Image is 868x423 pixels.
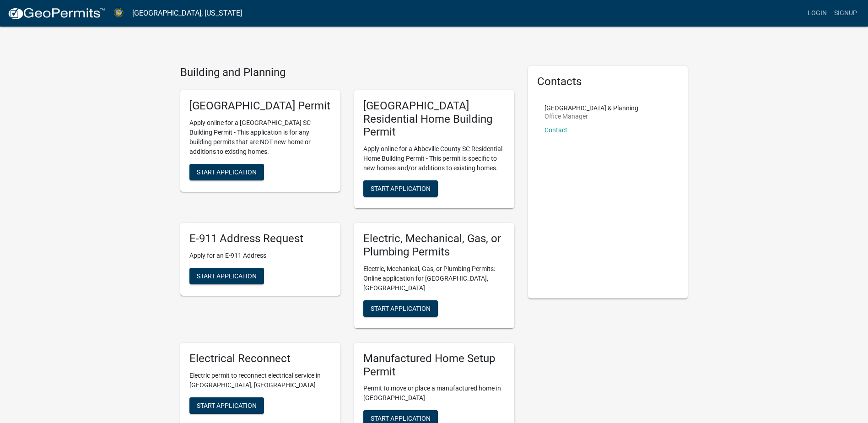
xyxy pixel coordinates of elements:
h4: Building and Planning [180,66,514,79]
a: Signup [830,5,861,22]
h5: [GEOGRAPHIC_DATA] Residential Home Building Permit [363,99,505,139]
button: Start Application [363,300,438,317]
button: Start Application [189,268,264,284]
p: Permit to move or place a manufactured home in [GEOGRAPHIC_DATA] [363,384,505,403]
h5: Contacts [537,75,679,88]
h5: [GEOGRAPHIC_DATA] Permit [189,99,331,113]
p: Electric permit to reconnect electrical service in [GEOGRAPHIC_DATA], [GEOGRAPHIC_DATA] [189,371,331,390]
img: Abbeville County, South Carolina [113,7,125,19]
p: Electric, Mechanical, Gas, or Plumbing Permits: Online application for [GEOGRAPHIC_DATA], [GEOGRA... [363,264,505,293]
span: Start Application [371,185,431,192]
button: Start Application [189,397,264,414]
h5: Electrical Reconnect [189,352,331,365]
span: Start Application [371,304,431,312]
p: Office Manager [545,113,638,119]
p: Apply online for a Abbeville County SC Residential Home Building Permit - This permit is specific... [363,144,505,173]
a: Contact [545,126,567,134]
span: Start Application [371,415,431,422]
span: Start Application [197,168,257,175]
button: Start Application [189,164,264,180]
p: [GEOGRAPHIC_DATA] & Planning [545,105,638,111]
span: Start Application [197,272,257,279]
a: [GEOGRAPHIC_DATA], [US_STATE] [132,5,242,21]
span: Start Application [197,401,257,409]
a: Login [804,5,830,22]
h5: Manufactured Home Setup Permit [363,352,505,379]
button: Start Application [363,180,438,197]
h5: E-911 Address Request [189,232,331,245]
p: Apply for an E-911 Address [189,251,331,260]
p: Apply online for a [GEOGRAPHIC_DATA] SC Building Permit - This application is for any building pe... [189,118,331,157]
h5: Electric, Mechanical, Gas, or Plumbing Permits [363,232,505,259]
